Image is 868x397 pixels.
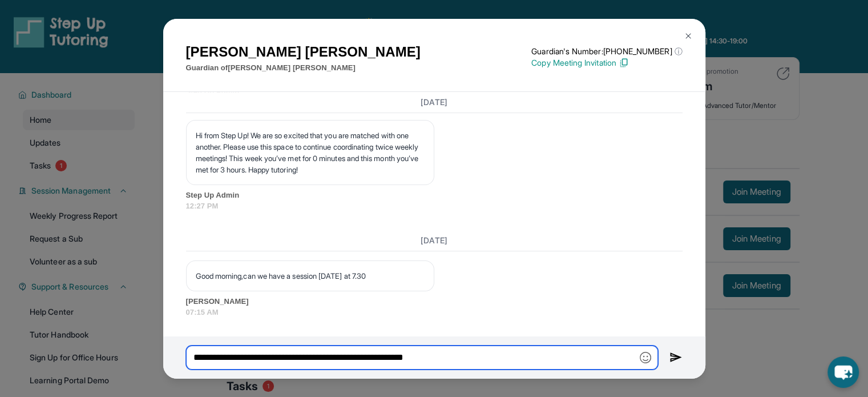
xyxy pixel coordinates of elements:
span: 07:15 AM [186,307,683,318]
p: Copy Meeting Invitation [531,57,682,69]
p: Guardian's Number: [PHONE_NUMBER] [531,46,682,57]
p: Guardian of [PERSON_NAME] [PERSON_NAME] [186,62,421,74]
h3: [DATE] [186,97,683,108]
button: chat-button [827,356,859,388]
span: 12:27 PM [186,200,683,212]
p: Good morning,can we have a session [DATE] at 7.30 [196,270,425,282]
h1: [PERSON_NAME] [PERSON_NAME] [186,42,421,62]
h3: [DATE] [186,235,683,246]
img: Send icon [669,351,683,364]
img: Close Icon [684,31,693,41]
span: [PERSON_NAME] [186,296,683,307]
img: Copy Icon [619,58,629,68]
img: Emoji [640,352,651,363]
span: Step Up Admin [186,190,683,201]
span: ⓘ [674,46,682,57]
p: Hi from Step Up! We are so excited that you are matched with one another. Please use this space t... [196,130,425,175]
